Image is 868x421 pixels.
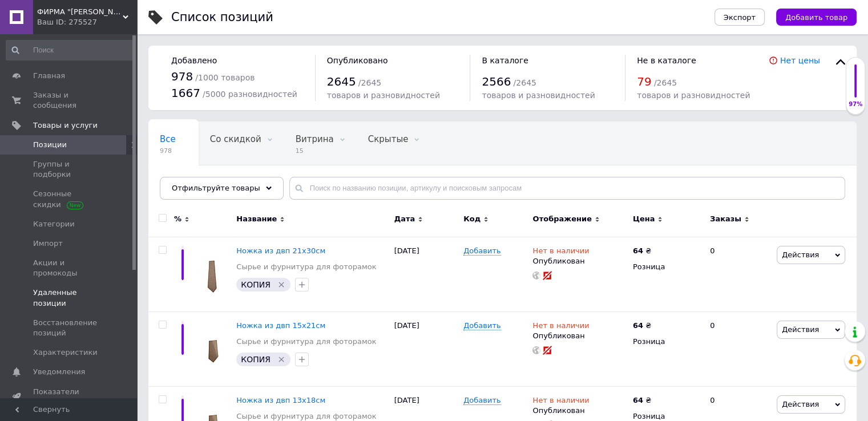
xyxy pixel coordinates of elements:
button: Добавить товар [776,9,857,26]
span: ФИРМА "АЛАН" УКРАИНСКИЙ ПРОИЗВОДИТЕЛЬ ТОВАРОВ [37,7,123,17]
span: Заказы и сообщения [33,90,106,111]
span: Добавить товар [785,13,847,22]
span: 978 [160,147,176,155]
span: 2645 [327,75,356,88]
svg: Удалить метку [277,280,286,289]
span: Добавить [463,396,500,405]
span: Удаленные позиции [33,288,106,308]
span: Со скидкой [210,134,261,144]
span: Акции и промокоды [33,258,106,278]
div: ₴ [633,246,651,256]
span: Отображение [532,214,591,224]
span: Название [236,214,277,224]
span: Действия [782,325,819,334]
span: Код [463,214,481,224]
span: 15 [296,147,334,155]
span: Экспорт [724,13,756,22]
span: % [174,214,181,224]
span: Все [160,134,176,144]
span: Сезонные скидки [33,189,106,209]
span: Опубликованные [160,177,237,188]
span: Добавлено [171,56,217,65]
span: Скрытые [368,134,409,144]
div: 97% [846,100,865,108]
input: Поиск по названию позиции, артикулу и поисковым запросам [289,177,845,200]
span: Нет в наличии [532,321,589,333]
span: / 2645 [513,78,536,87]
span: Уведомления [33,367,85,377]
span: КОПИЯ [241,355,271,364]
div: Опубликован [532,256,627,266]
span: Заказы [710,214,741,224]
span: В каталоге [482,56,528,65]
span: Цена [633,214,655,224]
div: Ваш ID: 275527 [37,17,137,27]
input: Поиск [6,40,135,60]
a: Ножка из двп 13х18см [236,396,325,404]
button: Экспорт [714,9,765,26]
span: / 2645 [358,78,381,87]
div: Опубликован [532,406,627,416]
span: / 2645 [654,78,677,87]
span: 79 [637,75,651,88]
span: Товары и услуги [33,120,98,131]
span: / 1000 товаров [195,73,255,82]
span: 2566 [482,75,511,88]
a: Ножка из двп 21х30см [236,246,325,255]
span: Нет в наличии [532,246,589,258]
div: ₴ [633,321,651,331]
span: Добавить [463,321,500,330]
div: Розница [633,337,700,347]
div: ₴ [633,395,651,406]
span: 1667 [171,86,200,100]
a: Нет цены [780,56,820,65]
div: Опубликован [532,331,627,341]
span: Главная [33,71,65,81]
div: [DATE] [391,311,461,386]
span: Действия [782,250,819,259]
span: товаров и разновидностей [637,91,750,100]
span: Добавить [463,246,500,256]
span: Опубликовано [327,56,388,65]
span: Действия [782,400,819,408]
span: товаров и разновидностей [482,91,595,100]
div: [DATE] [391,237,461,311]
span: 978 [171,70,193,83]
div: Розница [633,262,700,272]
a: Сырье и фурнитура для фоторамок [236,262,376,272]
span: Восстановление позиций [33,318,106,338]
span: товаров и разновидностей [327,91,440,100]
a: Ножка из двп 15х21см [236,321,325,330]
div: Список позиций [171,11,273,23]
b: 64 [633,246,643,255]
div: 0 [703,311,774,386]
a: Сырье и фурнитура для фоторамок [236,337,376,347]
span: Характеристики [33,347,98,358]
b: 64 [633,321,643,330]
b: 64 [633,396,643,404]
span: Категории [33,219,75,229]
span: Витрина [296,134,334,144]
img: Ножка из двп 21х30см [200,246,225,303]
span: Группы и подборки [33,159,106,180]
span: Не в каталоге [637,56,696,65]
span: Нет в наличии [532,396,589,408]
span: Импорт [33,238,63,249]
span: Показатели работы компании [33,387,106,407]
svg: Удалить метку [277,355,286,364]
span: Отфильтруйте товары [172,184,260,192]
span: КОПИЯ [241,280,271,289]
span: / 5000 разновидностей [203,90,297,99]
img: Ножка из двп 15х21см [200,321,225,378]
span: Дата [394,214,415,224]
div: 0 [703,237,774,311]
span: Позиции [33,140,67,150]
